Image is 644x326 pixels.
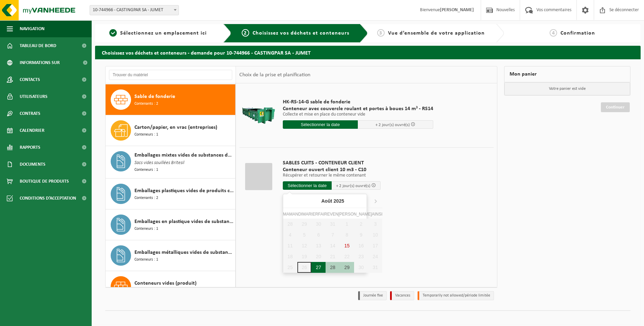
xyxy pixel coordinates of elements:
[334,199,344,203] i: 2025
[134,187,234,195] span: Emballages plastiques vides de produits corrosifs
[134,226,158,232] span: Conteneurs : 1
[134,248,234,257] span: Emballages métalliques vides de substances dangereuses
[283,112,433,117] p: Collecte et mise en place du conteneur vide
[134,167,158,173] span: Conteneurs : 1
[601,102,630,112] a: Continuer
[440,7,474,13] strong: [PERSON_NAME]
[20,88,48,105] span: Utilisateurs
[253,30,349,36] span: Choisissez vos déchets et conteneurs
[242,29,249,37] span: 2
[550,29,557,37] span: 4
[134,279,197,287] span: Conteneurs vides (produit)
[109,70,232,80] input: Trouver du matériel
[20,105,40,122] span: Contrats
[358,291,387,300] li: Journée fixe
[560,30,595,36] span: Confirmation
[283,166,381,173] span: Conteneur ouvert client 10 m3 - C10
[20,20,44,37] span: Navigation
[20,54,78,71] span: Informations sur l’entreprise
[90,5,179,15] span: 10-744966 - CASTINGPAR SA - JUMET
[20,190,76,207] span: Conditions d’acceptation
[283,173,381,178] p: Récupérer et retourner le même contenant
[298,211,302,218] div: Di
[134,93,175,101] span: Sable de fonderie
[418,291,494,300] li: Temporarily not allowed/période limitée
[330,211,338,218] div: Ven
[20,139,40,156] span: Rapports
[20,37,56,54] span: Tableau de bord
[106,271,236,302] button: Conteneurs vides (produit) Conteneurs : 1
[283,181,332,190] input: Sélectionner la date
[321,199,332,203] font: Août
[106,115,236,146] button: Carton/papier, en vrac (entreprises) Conteneurs : 1
[340,262,354,273] div: 29
[106,84,236,115] button: Sable de fonderie Contenants : 2
[20,122,44,139] span: Calendrier
[504,82,630,95] p: Votre panier est vide
[283,120,358,129] input: Sélectionner la date
[236,66,314,83] div: Choix de la prise et planification
[420,7,474,13] font: Bienvenue
[134,101,158,107] span: Contenants : 2
[106,179,236,209] button: Emballages plastiques vides de produits corrosifs Contenants : 2
[283,99,433,105] span: HK-RS-14-G sable de fonderie
[134,195,158,201] span: Contenants : 2
[311,262,326,273] div: 27
[302,211,318,218] div: Marier
[326,262,340,273] div: 28
[336,184,370,188] span: + 2 jour(s) ouvré(s)
[134,159,184,167] span: Sacs vides souillées Britesil
[134,151,234,159] span: Emballages mixtes vides de substances dangereuses
[390,291,414,300] li: Vacances
[134,218,234,226] span: Emballages en plastique vides de substances dangereuses
[283,211,298,218] div: maman
[283,160,381,166] span: SABLES CUITS - CONTENEUR CLIENT
[20,71,40,88] span: Contacts
[372,211,382,218] div: ainsi
[20,156,45,173] span: Documents
[109,29,117,37] span: 1
[338,211,372,218] div: [PERSON_NAME]
[20,173,69,190] span: Boutique de produits
[377,29,385,37] span: 3
[134,131,158,138] span: Conteneurs : 1
[388,30,485,36] span: Vue d’ensemble de votre application
[504,66,630,82] div: Mon panier
[318,211,330,218] div: Faire
[134,123,217,131] span: Carton/papier, en vrac (entreprises)
[95,46,641,59] h2: Choisissez vos déchets et conteneurs - demande pour 10-744966 - CASTINGPAR SA - JUMET
[98,29,218,37] a: 1Sélectionnez un emplacement ici
[90,5,179,15] span: 10-744966 - CASTINGPAR SA - JUMET
[106,209,236,240] button: Emballages en plastique vides de substances dangereuses Conteneurs : 1
[120,30,207,36] span: Sélectionnez un emplacement ici
[106,240,236,271] button: Emballages métalliques vides de substances dangereuses Conteneurs : 1
[283,105,433,112] span: Conteneur avec couvercle roulant et portes à boues 14 m³ - RS14
[106,146,236,179] button: Emballages mixtes vides de substances dangereuses Sacs vides souillées Britesil Conteneurs : 1
[375,123,410,127] span: + 2 jour(s) ouvré(s)
[134,257,158,263] span: Conteneurs : 1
